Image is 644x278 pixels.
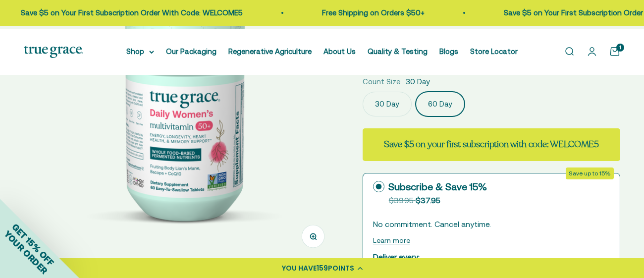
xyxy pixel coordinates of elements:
[282,263,317,273] span: YOU HAVE
[384,138,599,150] strong: Save $5 on your first subscription with code: WELCOME5
[322,8,424,17] a: Free Shipping on Orders $50+
[126,46,154,57] summary: Shop
[439,47,458,56] a: Blogs
[368,47,428,56] a: Quality & Testing
[317,263,328,273] span: 159
[363,76,402,88] legend: Count Size:
[323,47,356,56] a: About Us
[2,228,50,276] span: YOUR ORDER
[228,47,312,56] a: Regenerative Agriculture
[328,263,354,273] span: POINTS
[20,7,242,19] p: Save $5 on Your First Subscription Order With Code: WELCOME5
[406,76,430,88] span: 30 Day
[166,47,216,56] a: Our Packaging
[616,44,624,52] cart-count: 1
[470,47,518,56] a: Store Locator
[10,222,56,268] span: GET 15% OFF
